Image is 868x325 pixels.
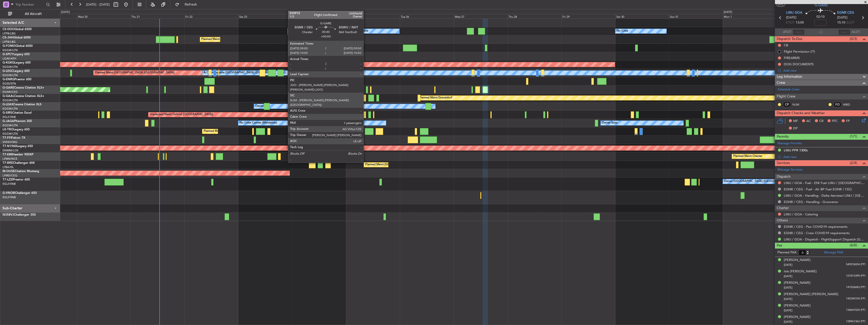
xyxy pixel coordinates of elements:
[784,280,811,286] div: [PERSON_NAME]
[837,20,845,25] span: 15:10
[602,119,617,127] div: Owner Ibiza
[777,94,795,99] span: Flight Crew
[3,36,13,39] span: CS-JHH
[400,14,454,18] div: Tue 26
[561,14,615,18] div: Fri 29
[3,136,25,139] a: T7-FFIFalcon 7X
[824,250,843,255] a: Manage PAX
[3,90,18,94] a: EGNR/CEG
[784,56,800,60] div: FIREARMS
[131,14,184,18] div: Thu 21
[3,61,31,64] a: G-KGKGLegacy 600
[3,174,17,177] a: LFMD/CEQ
[3,78,31,81] a: G-ENRGPraetor 600
[3,124,18,127] a: EGGW/LTN
[3,170,39,173] a: M-OUSECitation Mustang
[3,145,17,148] span: T7-N1960
[3,28,32,31] a: CS-DOUGlobal 6500
[786,15,796,20] span: [DATE]
[3,178,30,181] a: T7-LZZIPraetor 600
[784,309,792,312] span: [DATE]
[846,262,865,267] span: 549576054 (PP)
[3,95,14,98] span: G-GAAL
[173,1,203,9] button: Refresh
[3,195,16,199] a: EGLF/FAB
[615,14,669,18] div: Sat 30
[850,242,857,248] span: (6/6)
[454,14,508,18] div: Wed 27
[617,27,628,35] div: No Crew
[783,102,791,107] div: CP
[150,111,213,118] div: Unplanned Maint Oxford ([GEOGRAPHIC_DATA])
[3,78,14,81] span: G-ENRG
[806,119,811,124] span: AC
[724,10,732,14] div: [DATE]
[3,45,15,48] span: G-FOMO
[784,286,792,290] span: [DATE]
[796,20,804,25] span: 13:00
[784,212,818,216] a: LIMJ / GOA - Catering
[850,36,857,42] span: (0/3)
[347,27,368,35] div: A/C Unavailable
[3,132,18,136] a: EGGW/LTN
[3,213,36,216] a: N358VJChallenger 350
[3,111,12,114] span: G-SIRS
[784,43,788,47] div: CB
[255,103,264,110] div: Owner
[850,134,857,139] span: (1/1)
[784,274,792,278] span: [DATE]
[3,145,33,148] a: T7-N1960Legacy 650
[240,119,277,127] div: No Crew Cannes (Mandelieu)
[346,14,400,18] div: Mon 25
[852,30,860,35] span: ALDT
[3,36,31,39] a: CS-JHHGlobal 6000
[3,53,13,56] span: G-SPCY
[3,98,18,102] a: EGGW/LTN
[733,153,762,160] div: Planned Maint Chester
[3,103,41,106] a: G-LEAXCessna Citation XLS
[3,82,16,86] a: EGSS/STN
[846,308,865,312] span: 134641024 (PP)
[3,182,16,186] a: EGLF/FAB
[3,45,33,48] a: G-FOMOGlobal 6000
[783,155,865,159] div: Add new
[3,86,14,89] span: G-GARE
[3,61,14,64] span: G-KGKG
[3,120,32,123] a: G-JAGAPhenom 300
[792,102,804,107] a: NJM
[3,140,17,144] a: VHHH/HKG
[846,274,865,278] span: 121813399 (PP)
[13,12,53,16] span: All Aircraft
[784,263,792,267] span: [DATE]
[3,107,18,111] a: EGGW/LTN
[784,258,811,263] div: [PERSON_NAME]
[724,178,794,185] div: Owner [GEOGRAPHIC_DATA] ([GEOGRAPHIC_DATA])
[846,119,850,124] span: FP
[784,269,817,274] div: Isla [PERSON_NAME]
[846,319,865,324] span: 128961362 (PP)
[793,119,798,124] span: MF
[777,243,782,249] span: Pax
[777,87,799,92] a: Schedule Crew
[793,29,805,35] input: --:--
[204,128,283,135] div: Planned Maint [GEOGRAPHIC_DATA] ([GEOGRAPHIC_DATA])
[86,2,110,7] span: [DATE] - [DATE]
[833,102,842,107] div: FO
[3,111,32,114] a: G-SIRSCitation Excel
[365,161,445,169] div: Planned Maint [GEOGRAPHIC_DATA] ([GEOGRAPHIC_DATA])
[95,69,175,77] div: Planned Maint [GEOGRAPHIC_DATA] ([GEOGRAPHIC_DATA])
[15,1,45,8] input: Trip Number
[777,205,789,211] span: Charter
[837,15,848,20] span: [DATE]
[777,174,791,180] span: Dispatch
[815,3,828,8] span: G-GARE
[784,187,852,191] a: EGNR / CEG - Fuel - Air BP Fuel EGNR / CEG
[3,70,30,73] a: G-LEGCLegacy 600
[784,237,865,241] a: LIMJ / GOA - Dispatch - FlightSupport Dispatch [GEOGRAPHIC_DATA]
[3,73,18,77] a: EGGW/LTN
[777,250,796,255] label: Planned PAX
[3,157,17,161] a: LFMN/NCE
[3,192,15,195] span: G-VNOR
[61,10,70,14] div: [DATE]
[784,225,848,229] a: EGNR / CEG - Pax COVID19 requirements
